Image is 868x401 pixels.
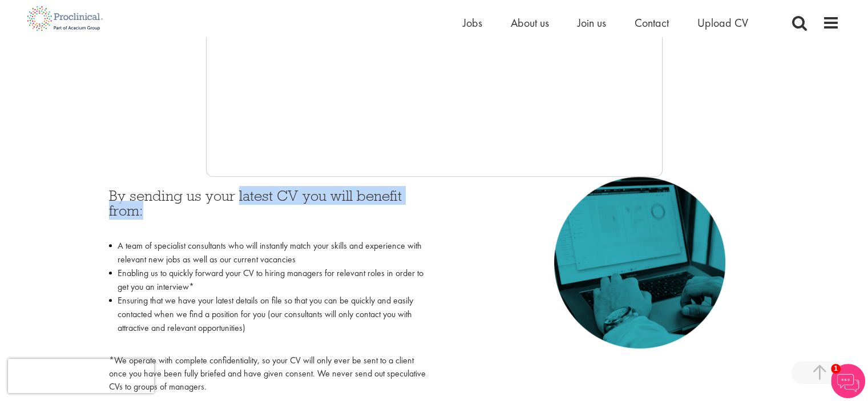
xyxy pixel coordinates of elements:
a: Jobs [463,15,482,30]
iframe: reCAPTCHA [8,359,154,393]
li: Ensuring that we have your latest details on file so that you can be quickly and easily contacted... [109,294,426,349]
span: 1 [831,364,841,374]
li: A team of specialist consultants who will instantly match your skills and experience with relevan... [109,239,426,266]
a: About us [511,15,549,30]
h3: By sending us your latest CV you will benefit from: [109,188,426,233]
a: Join us [578,15,606,30]
p: *We operate with complete confidentiality, so your CV will only ever be sent to a client once you... [109,354,426,394]
img: Chatbot [831,364,865,398]
a: Contact [635,15,669,30]
a: Upload CV [697,15,748,30]
li: Enabling us to quickly forward your CV to hiring managers for relevant roles in order to get you ... [109,266,426,294]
